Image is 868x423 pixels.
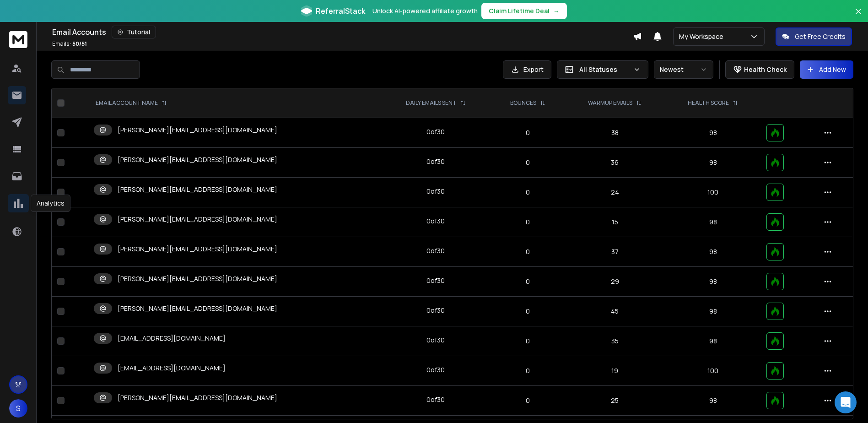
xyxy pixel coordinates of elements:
td: 100 [665,178,761,207]
p: 0 [496,188,559,197]
p: [EMAIL_ADDRESS][DOMAIN_NAME] [118,363,226,373]
div: Email Accounts [52,26,633,38]
td: 98 [665,148,761,178]
td: 98 [665,118,761,148]
button: Tutorial [112,26,156,38]
div: 0 of 30 [426,127,445,136]
button: Claim Lifetime Deal→ [481,3,567,19]
p: [PERSON_NAME][EMAIL_ADDRESS][DOMAIN_NAME] [118,304,277,313]
p: 0 [496,128,559,137]
button: Health Check [725,60,794,79]
span: ReferralStack [316,5,365,16]
span: → [553,6,560,16]
p: [PERSON_NAME][EMAIL_ADDRESS][DOMAIN_NAME] [118,155,277,164]
div: 0 of 30 [426,336,445,345]
td: 98 [665,386,761,416]
p: 0 [496,366,559,375]
p: 0 [496,336,559,346]
div: 0 of 30 [426,306,445,315]
div: 0 of 30 [426,217,445,226]
p: WARMUP EMAILS [588,99,632,107]
div: Open Intercom Messenger [835,391,857,413]
td: 100 [665,356,761,386]
p: Health Check [744,65,787,74]
p: Get Free Credits [795,32,846,41]
td: 98 [665,297,761,326]
p: DAILY EMAILS SENT [406,99,457,107]
p: [EMAIL_ADDRESS][DOMAIN_NAME] [118,334,226,343]
button: Add New [800,60,853,79]
td: 98 [665,267,761,297]
div: 0 of 30 [426,276,445,285]
div: 0 of 30 [426,157,445,166]
div: 0 of 30 [426,395,445,404]
p: 0 [496,277,559,286]
td: 35 [565,326,665,356]
p: [PERSON_NAME][EMAIL_ADDRESS][DOMAIN_NAME] [118,125,277,135]
button: S [9,399,27,418]
td: 98 [665,207,761,237]
p: 0 [496,247,559,256]
button: Close banner [852,5,864,27]
p: All Statuses [579,65,630,74]
p: 0 [496,307,559,316]
p: Unlock AI-powered affiliate growth [372,6,478,16]
td: 98 [665,237,761,267]
p: [PERSON_NAME][EMAIL_ADDRESS][DOMAIN_NAME] [118,185,277,194]
p: Emails : [52,40,87,48]
p: BOUNCES [510,99,536,107]
div: 0 of 30 [426,187,445,196]
td: 19 [565,356,665,386]
div: EMAIL ACCOUNT NAME [96,99,167,107]
td: 45 [565,297,665,326]
span: 50 / 51 [72,40,87,48]
p: [PERSON_NAME][EMAIL_ADDRESS][DOMAIN_NAME] [118,393,277,402]
div: 0 of 30 [426,365,445,374]
button: Newest [654,60,713,79]
p: HEALTH SCORE [688,99,729,107]
button: Get Free Credits [776,27,852,46]
div: 0 of 30 [426,246,445,255]
td: 37 [565,237,665,267]
td: 38 [565,118,665,148]
td: 98 [665,326,761,356]
p: 0 [496,158,559,167]
p: 0 [496,217,559,227]
p: My Workspace [679,32,727,41]
td: 29 [565,267,665,297]
p: [PERSON_NAME][EMAIL_ADDRESS][DOMAIN_NAME] [118,244,277,254]
td: 36 [565,148,665,178]
td: 25 [565,386,665,416]
button: Export [503,60,551,79]
p: 0 [496,396,559,405]
td: 15 [565,207,665,237]
div: Analytics [31,195,70,212]
p: [PERSON_NAME][EMAIL_ADDRESS][DOMAIN_NAME] [118,215,277,224]
p: [PERSON_NAME][EMAIL_ADDRESS][DOMAIN_NAME] [118,274,277,283]
td: 24 [565,178,665,207]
